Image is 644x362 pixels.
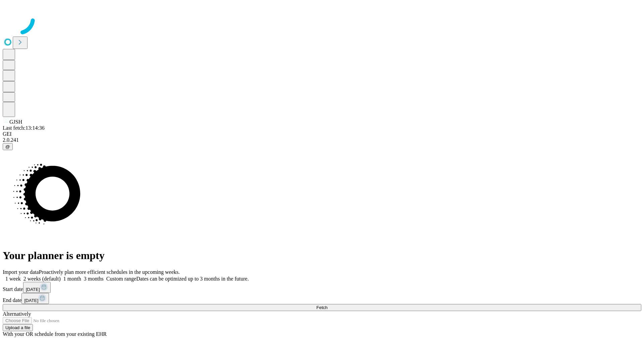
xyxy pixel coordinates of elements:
[3,137,641,143] div: 2.0.241
[3,331,107,337] span: With your OR schedule from your existing EHR
[39,269,180,275] span: Proactively plan more efficient schedules in the upcoming weeks.
[106,276,136,282] span: Custom range
[84,276,104,282] span: 3 months
[24,298,38,303] span: [DATE]
[23,282,51,293] button: [DATE]
[136,276,249,282] span: Dates can be optimized up to 3 months in the future.
[9,119,22,125] span: GJSH
[5,144,10,149] span: @
[63,276,81,282] span: 1 month
[26,287,40,292] span: [DATE]
[23,276,61,282] span: 2 weeks (default)
[3,282,641,293] div: Start date
[3,249,641,262] h1: Your planner is empty
[3,311,31,317] span: Alternatively
[3,293,641,304] div: End date
[3,269,39,275] span: Import your data
[3,131,641,137] div: GEI
[3,143,13,150] button: @
[21,293,49,304] button: [DATE]
[3,324,33,331] button: Upload a file
[3,125,45,131] span: Last fetch: 13:14:36
[316,305,327,310] span: Fetch
[5,276,21,282] span: 1 week
[3,304,641,311] button: Fetch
